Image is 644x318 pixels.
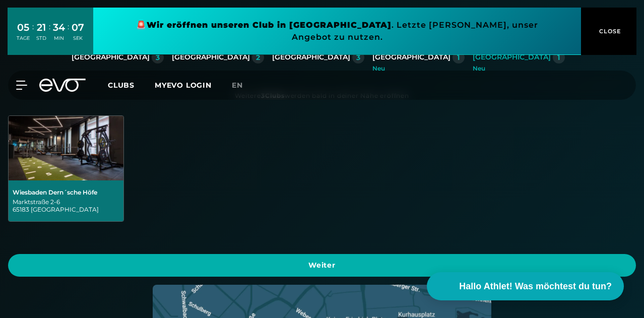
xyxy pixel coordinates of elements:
a: MYEVO LOGIN [155,81,212,90]
div: SEK [72,35,84,42]
button: CLOSE [581,8,636,55]
div: TAGE [17,35,30,42]
img: Wiesbaden Dern´sche Höfe [9,116,123,180]
span: Clubs [108,81,135,90]
div: 34 [53,20,65,35]
div: Marktstraße 2-6 65183 [GEOGRAPHIC_DATA] [13,198,119,213]
span: Weiter [20,260,624,271]
span: CLOSE [597,27,621,36]
a: Clubs [108,80,155,90]
a: en [232,80,255,91]
a: Weiter [8,254,636,277]
span: en [232,81,243,90]
div: MIN [53,35,65,42]
div: : [49,21,50,48]
div: : [68,21,69,48]
span: Hallo Athlet! Was möchtest du tun? [459,280,612,293]
div: : [32,21,34,48]
div: Wiesbaden Dern´sche Höfe [13,188,119,196]
div: STD [36,35,46,42]
button: Hallo Athlet! Was möchtest du tun? [427,272,624,300]
div: 07 [72,20,84,35]
div: 21 [36,20,46,35]
div: 05 [17,20,30,35]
